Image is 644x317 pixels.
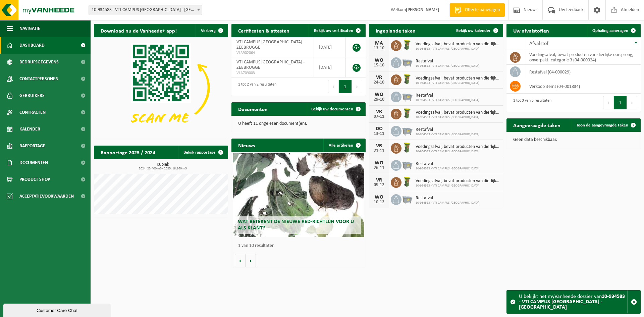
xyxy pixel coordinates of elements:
div: WO [372,92,386,97]
td: restafval (04-000029) [524,65,641,79]
span: Contracten [19,104,46,121]
a: Offerte aanvragen [449,3,505,17]
strong: [PERSON_NAME] [406,7,439,12]
div: VR [372,109,386,114]
span: Restafval [416,196,479,201]
span: Bekijk uw certificaten [314,29,353,33]
strong: 10-934583 - VTI CAMPUS [GEOGRAPHIC_DATA] - [GEOGRAPHIC_DATA] [519,294,625,310]
div: 29-10 [372,97,386,102]
td: voedingsafval, bevat producten van dierlijke oorsprong, onverpakt, categorie 3 (04-000024) [524,50,641,65]
span: Verberg [201,29,216,33]
td: verkoop items (04-001834) [524,79,641,94]
button: Previous [328,80,339,93]
h2: Download nu de Vanheede+ app! [94,24,183,37]
img: WB-2500-GAL-GY-01 [401,56,413,68]
div: 07-11 [372,114,386,119]
span: 10-934583 - VTI CAMPUS [GEOGRAPHIC_DATA] [416,81,500,85]
span: 10-934583 - VTI CAMPUS [GEOGRAPHIC_DATA] [416,133,479,137]
div: 1 tot 3 van 3 resultaten [510,95,551,110]
div: 13-11 [372,131,386,136]
span: Bekijk uw documenten [311,107,353,111]
span: Restafval [416,161,479,167]
h3: Kubiek [97,162,228,170]
h2: Rapportage 2025 / 2024 [94,146,162,159]
div: MA [372,41,386,46]
button: Volgende [246,254,256,267]
h2: Aangevraagde taken [506,118,567,131]
img: WB-2500-GAL-GY-01 [401,193,413,205]
div: 1 tot 2 van 2 resultaten [235,79,276,94]
span: Documenten [19,154,48,171]
span: Bekijk uw kalender [456,29,491,33]
img: WB-2500-GAL-GY-01 [401,159,413,170]
img: WB-0060-HPE-GN-50 [401,176,413,188]
span: VLA902064 [236,50,309,56]
a: Wat betekent de nieuwe RED-richtlijn voor u als klant? [233,153,364,237]
p: 1 van 10 resultaten [238,244,362,248]
a: Ophaling aanvragen [587,24,640,37]
span: Voedingsafval, bevat producten van dierlijke oorsprong, onverpakt, categorie 3 [416,110,500,115]
span: Navigatie [19,20,40,37]
span: Bedrijfsgegevens [19,54,59,70]
h2: Certificaten & attesten [231,24,296,37]
div: 05-12 [372,183,386,188]
span: 2024: 23,400 m3 - 2025: 18,160 m3 [97,167,228,170]
td: [DATE] [314,37,346,57]
span: Voedingsafval, bevat producten van dierlijke oorsprong, onverpakt, categorie 3 [416,76,500,81]
span: Kalender [19,121,40,138]
div: 24-10 [372,80,386,85]
div: 21-11 [372,149,386,153]
a: Bekijk rapportage [178,146,227,159]
span: VLA709003 [236,70,309,76]
span: Voedingsafval, bevat producten van dierlijke oorsprong, onverpakt, categorie 3 [416,144,500,150]
img: WB-0060-HPE-GN-50 [401,39,413,51]
span: Restafval [416,59,479,64]
h2: Ingeplande taken [369,24,422,37]
span: Restafval [416,93,479,98]
span: Dashboard [19,37,45,54]
p: Geen data beschikbaar. [513,138,634,142]
img: WB-0060-HPE-GN-50 [401,73,413,85]
button: 1 [614,96,627,109]
a: Bekijk uw kalender [451,24,502,37]
a: Bekijk uw certificaten [309,24,365,37]
img: WB-2500-GAL-GY-01 [401,91,413,102]
span: 10-934583 - VTI CAMPUS [GEOGRAPHIC_DATA] [416,115,500,119]
span: Offerte aanvragen [463,7,501,13]
div: WO [372,58,386,63]
span: 10-934583 - VTI CAMPUS [GEOGRAPHIC_DATA] [416,98,479,102]
td: [DATE] [314,57,346,77]
button: Next [627,96,637,109]
a: Alle artikelen [323,139,365,152]
span: Restafval [416,127,479,133]
img: WB-0060-HPE-GN-50 [401,108,413,119]
span: 10-934583 - VTI CAMPUS [GEOGRAPHIC_DATA] [416,167,479,171]
div: 26-11 [372,166,386,170]
img: WB-2500-GAL-GY-01 [401,125,413,136]
div: VR [372,75,386,80]
span: Voedingsafval, bevat producten van dierlijke oorsprong, onverpakt, categorie 3 [416,178,500,184]
h2: Documenten [231,102,274,115]
span: 10-934583 - VTI CAMPUS [GEOGRAPHIC_DATA] [416,47,500,51]
p: U heeft 11 ongelezen document(en). [238,121,359,126]
span: 10-934583 - VTI CAMPUS ZEEBRUGGE - ZEEBRUGGE [89,5,202,15]
div: 10-12 [372,200,386,205]
div: DO [372,126,386,131]
span: Gebruikers [19,87,45,104]
button: 1 [339,80,352,93]
span: 10-934583 - VTI CAMPUS [GEOGRAPHIC_DATA] [416,150,500,154]
span: 10-934583 - VTI CAMPUS [GEOGRAPHIC_DATA] [416,201,479,205]
span: VTI CAMPUS [GEOGRAPHIC_DATA] - ZEEBRUGGE [236,40,305,50]
div: VR [372,143,386,149]
button: Vorige [235,254,246,267]
span: Voedingsafval, bevat producten van dierlijke oorsprong, onverpakt, categorie 3 [416,42,500,47]
div: U bekijkt het myVanheede dossier van [519,290,627,313]
span: 10-934583 - VTI CAMPUS ZEEBRUGGE - ZEEBRUGGE [89,5,202,15]
div: VR [372,177,386,183]
span: VTI CAMPUS [GEOGRAPHIC_DATA] - ZEEBRUGGE [236,60,305,70]
span: Product Shop [19,171,50,188]
iframe: chat widget [3,302,112,317]
div: WO [372,195,386,200]
h2: Uw afvalstoffen [506,24,556,37]
button: Verberg [196,24,227,37]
